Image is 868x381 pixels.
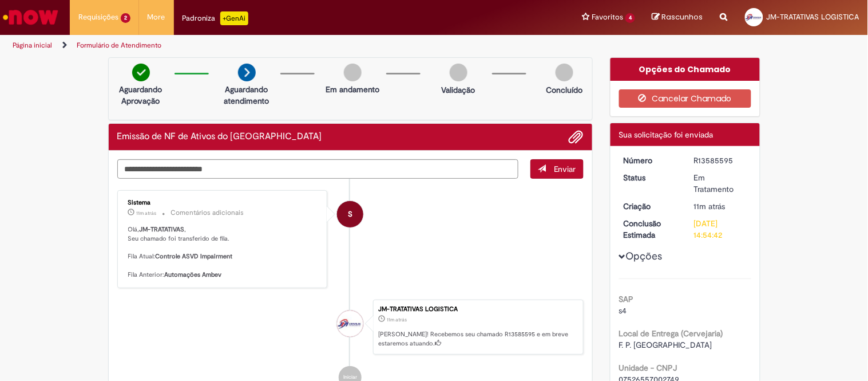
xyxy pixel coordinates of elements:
[77,41,161,50] a: Formulário de Atendimento
[128,199,319,206] div: Sistema
[171,208,244,218] small: Comentários adicionais
[694,218,747,241] div: [DATE] 14:54:42
[344,64,362,81] img: img-circle-grey.png
[238,64,256,81] img: arrow-next.png
[121,13,130,23] span: 2
[611,58,760,81] div: Opções do Chamado
[694,155,747,166] div: R13585595
[442,84,475,96] p: Validação
[156,252,233,261] b: Controle ASVD Impairment
[556,64,573,81] img: img-circle-grey.png
[140,225,185,234] b: JM-TRATATIVAS
[117,132,322,142] h2: Emissão de NF de Ativos do ASVD Histórico de tíquete
[694,201,726,211] time: 01/10/2025 11:54:39
[619,89,751,108] button: Cancelar Chamado
[183,11,248,25] div: Padroniza
[619,294,634,304] b: SAP
[615,172,685,183] dt: Status
[662,11,703,22] span: Rascunhos
[694,201,726,211] span: 11m atrás
[694,172,747,195] div: Em Tratamento
[219,84,275,107] p: Aguardando atendimento
[554,164,576,174] span: Enviar
[220,11,248,25] p: +GenAi
[137,210,157,217] span: 11m atrás
[694,201,747,212] div: 01/10/2025 11:54:39
[615,201,685,212] dt: Criação
[387,316,407,323] span: 11m atrás
[619,305,627,316] span: s4
[546,84,582,96] p: Concluído
[78,11,118,23] span: Requisições
[530,159,584,179] button: Enviar
[13,41,52,50] a: Página inicial
[378,306,577,313] div: JM-TRATATIVAS LOGISTICA
[592,11,623,23] span: Favoritos
[113,84,169,107] p: Aguardando Aprovação
[1,6,60,29] img: ServiceNow
[117,159,519,179] textarea: Digite sua mensagem aqui...
[9,35,570,56] ul: Trilhas de página
[615,218,685,241] dt: Conclusão Estimada
[652,12,703,23] a: Rascunhos
[137,210,157,217] time: 01/10/2025 11:54:43
[619,129,714,140] span: Sua solicitação foi enviada
[387,316,407,323] time: 01/10/2025 11:54:39
[117,300,584,355] li: JM-TRATATIVAS LOGISTICA
[326,84,379,95] p: Em andamento
[625,13,635,23] span: 4
[337,311,363,337] div: JM-TRATATIVAS LOGISTICA
[165,270,222,279] b: Automações Ambev
[378,330,577,348] p: [PERSON_NAME]! Recebemos seu chamado R13585595 e em breve estaremos atuando.
[767,12,859,22] span: JM-TRATATIVAS LOGISTICA
[148,11,165,23] span: More
[569,129,584,144] button: Adicionar anexos
[619,363,677,373] b: Unidade - CNPJ
[337,201,363,227] div: System
[619,328,723,339] b: Local de Entrega (Cervejaria)
[615,155,685,166] dt: Número
[450,64,467,81] img: img-circle-grey.png
[348,201,352,228] span: S
[128,225,319,279] p: Olá, , Seu chamado foi transferido de fila. Fila Atual: Fila Anterior:
[619,340,712,350] span: F. P. [GEOGRAPHIC_DATA]
[132,64,150,81] img: check-circle-green.png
